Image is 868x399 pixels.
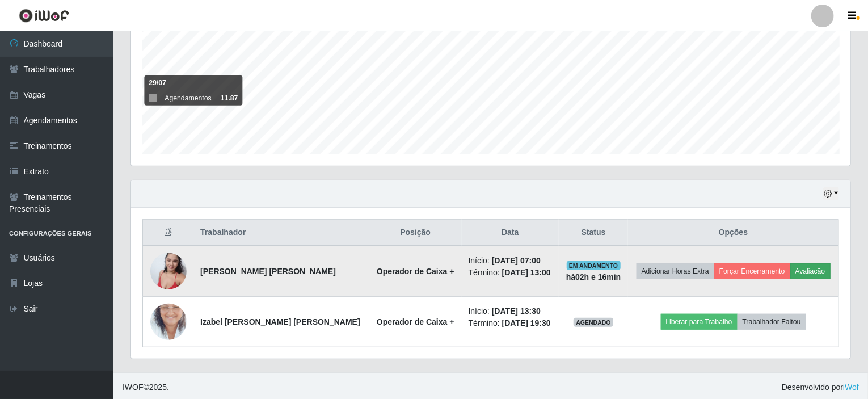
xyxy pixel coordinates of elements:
[200,267,336,276] strong: [PERSON_NAME] [PERSON_NAME]
[469,255,552,267] li: Início:
[377,317,454,326] strong: Operador de Caixa +
[469,267,552,279] li: Término:
[469,317,552,329] li: Término:
[193,220,369,246] th: Trabalhador
[123,381,169,393] span: © 2025 .
[502,318,551,327] time: [DATE] 19:30
[843,383,859,392] a: iWof
[782,381,859,393] span: Desenvolvido por
[377,267,454,276] strong: Operador de Caixa +
[637,263,714,279] button: Adicionar Horas Extra
[790,263,831,279] button: Avaliação
[492,306,541,316] time: [DATE] 13:30
[714,263,790,279] button: Forçar Encerramento
[566,272,621,282] strong: há 02 h e 16 min
[19,9,69,23] img: CoreUI Logo
[462,220,559,246] th: Data
[661,314,738,330] button: Liberar para Trabalho
[469,305,552,317] li: Início:
[150,289,187,354] img: 1677848309634.jpeg
[492,256,541,265] time: [DATE] 07:00
[502,268,551,277] time: [DATE] 13:00
[200,317,360,326] strong: Izabel [PERSON_NAME] [PERSON_NAME]
[559,220,628,246] th: Status
[369,220,462,246] th: Posição
[628,220,838,246] th: Opções
[150,247,187,295] img: 1743531508454.jpeg
[567,261,621,270] span: EM ANDAMENTO
[738,314,806,330] button: Trabalhador Faltou
[123,383,144,392] span: IWOF
[574,318,613,327] span: AGENDADO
